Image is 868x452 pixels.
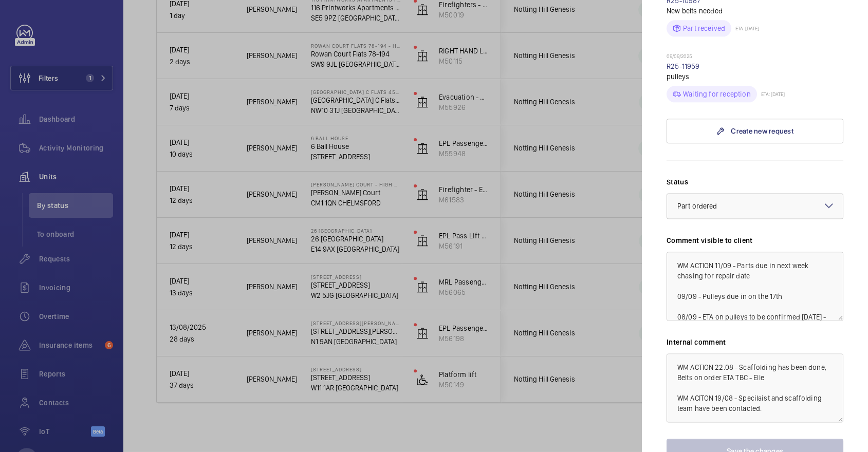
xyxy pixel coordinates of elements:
[667,71,843,82] p: pulleys
[677,202,717,210] span: Part ordered
[667,177,843,187] label: Status
[667,62,700,70] a: R25-11959
[667,337,843,347] label: Internal comment
[667,53,843,61] p: 09/09/2025
[683,23,725,33] p: Part received
[683,89,751,99] p: Waiting for reception
[667,119,843,143] a: Create new request
[667,235,843,246] label: Comment visible to client
[731,25,759,31] p: ETA: [DATE]
[667,6,843,16] p: New belts needed
[757,91,785,97] p: ETA: [DATE]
